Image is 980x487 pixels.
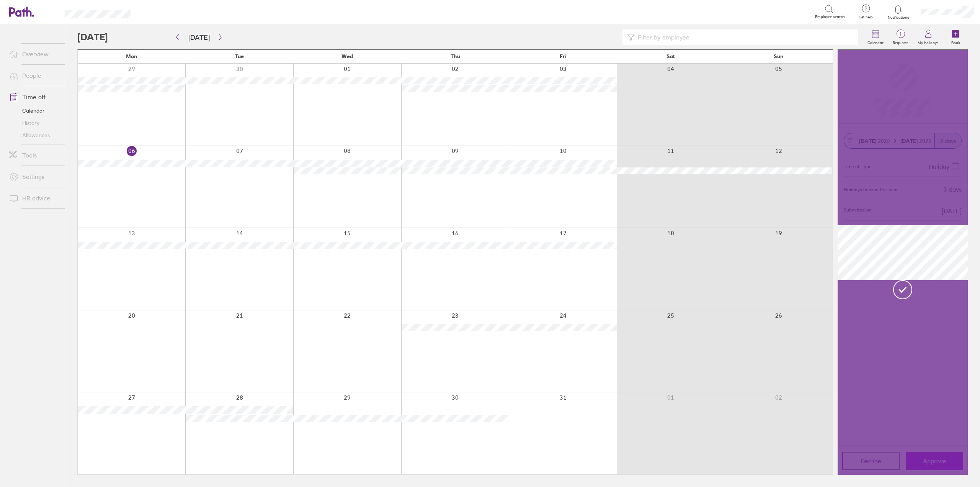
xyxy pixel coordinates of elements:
a: Calendar [863,25,888,49]
a: People [3,68,65,83]
input: Filter by employee [635,30,854,44]
span: Thu [451,53,460,59]
a: HR advice [3,190,65,206]
a: Tools [3,148,65,163]
span: Mon [126,53,137,59]
span: Sun [774,53,784,59]
label: Calendar [863,38,888,45]
span: Get help [853,15,878,20]
label: My holidays [913,38,943,45]
span: Fri [560,53,567,59]
a: Overview [3,46,65,62]
div: Search [151,8,171,15]
label: Requests [888,38,913,45]
a: Settings [3,169,65,184]
button: [DATE] [182,31,216,44]
a: Book [943,25,968,49]
a: 1Requests [888,25,913,49]
span: 1 [888,31,913,37]
a: History [3,117,65,129]
a: Calendar [3,105,65,117]
a: My holidays [913,25,943,49]
span: Wed [341,53,353,59]
span: Employee search [815,15,845,19]
a: Time off [3,89,65,105]
a: Notifications [886,4,911,20]
span: Sat [666,53,675,59]
span: Tue [235,53,244,59]
span: Notifications [886,15,911,20]
label: Book [947,38,965,45]
a: Allowances [3,129,65,141]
